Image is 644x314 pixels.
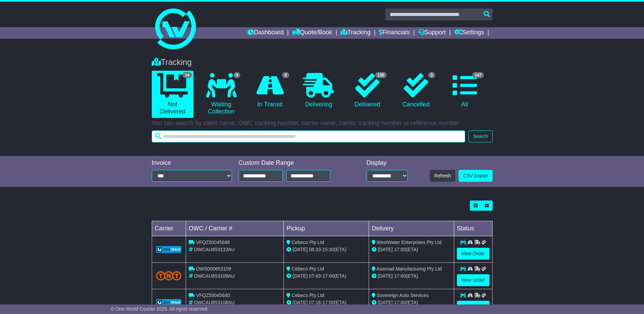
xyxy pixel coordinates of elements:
a: Delivering [298,71,339,111]
button: Refresh [430,170,455,182]
img: TNT_Domestic.png [156,271,182,280]
div: - (ETA) [287,299,366,306]
a: 5 In Transit [249,71,291,111]
div: (ETA) [372,299,451,306]
span: OWCAU653109AU [194,273,235,279]
a: View Order [457,248,490,260]
td: Delivery [369,221,454,236]
span: 130 [375,72,387,78]
span: 147 [472,72,484,78]
td: Status [454,221,492,236]
img: GetCarrierServiceLogo [156,246,182,253]
span: 15:30 [323,247,334,252]
span: VFQZ50045640 [196,293,230,298]
button: Search [468,130,492,142]
span: 17:00 [394,300,406,305]
span: [DATE] [378,273,393,279]
span: 17:00 [394,247,406,252]
span: 17:00 [323,300,334,305]
a: Tracking [341,27,370,39]
a: CSV Export [459,170,492,182]
div: - (ETA) [287,273,366,280]
span: Cebeco Pty Ltd [292,266,324,272]
img: GetCarrierServiceLogo [156,299,182,306]
a: Dashboard [247,27,284,39]
a: View Order [457,274,490,286]
span: Sovereign Auto Services [377,293,429,298]
span: 3 [428,72,435,78]
div: - (ETA) [287,246,366,253]
span: 07:43 [309,273,321,279]
span: Cebeco Pty Ltd [292,240,324,245]
span: [DATE] [378,247,393,252]
span: OWCAU653108AU [194,300,235,305]
div: (ETA) [372,273,451,280]
div: (ETA) [372,246,451,253]
span: © One World Courier 2025. All rights reserved. [111,306,209,312]
span: 17:00 [394,273,406,279]
span: VFQZ50045648 [196,240,230,245]
a: 14 Not Delivered [152,71,194,118]
a: 9 Waiting Collection [200,71,242,118]
span: 08:33 [309,247,321,252]
a: Quote/Book [292,27,332,39]
span: [DATE] [293,247,308,252]
a: 130 Delivered [346,71,388,111]
td: Pickup [284,221,369,236]
span: OWCAU653133AU [194,247,235,252]
div: Tracking [148,57,496,67]
td: OWC / Carrier # [186,221,284,236]
td: Carrier [152,221,186,236]
span: 9 [234,72,241,78]
a: View Order [457,301,490,313]
p: You can search by client name, OWC tracking number, carrier name, carrier tracking number or refe... [152,120,493,127]
span: WestWater Enterprises Pty Ltd [377,240,442,245]
div: Invoice [152,159,232,167]
a: Support [418,27,446,39]
span: [DATE] [293,273,308,279]
div: Custom Date Range [239,159,348,167]
a: 3 Cancelled [395,71,437,111]
div: Display [367,159,408,167]
a: Financials [379,27,410,39]
a: 147 All [444,71,485,111]
span: OWS000653109 [196,266,231,272]
span: 07:16 [309,300,321,305]
span: 5 [282,72,289,78]
span: 14 [183,72,192,78]
span: [DATE] [293,300,308,305]
span: Ausroad Manufacturing Pty Ltd [376,266,442,272]
span: 17:00 [323,273,334,279]
a: Settings [454,27,484,39]
span: [DATE] [378,300,393,305]
span: Cebeco Pty Ltd [292,293,324,298]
